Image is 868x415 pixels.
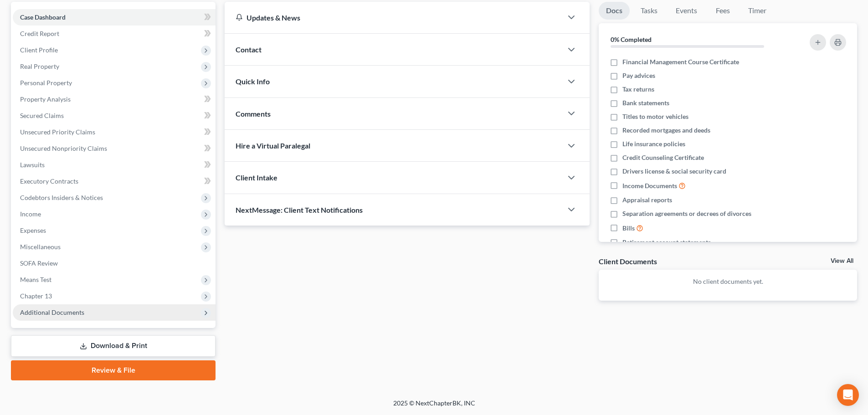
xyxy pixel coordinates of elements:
span: Credit Report [20,30,59,37]
span: Unsecured Priority Claims [20,128,95,136]
a: Tasks [633,2,665,20]
span: Client Profile [20,46,58,54]
a: SOFA Review [13,255,216,272]
a: Unsecured Nonpriority Claims [13,140,216,157]
span: Codebtors Insiders & Notices [20,194,103,201]
span: Chapter 13 [20,292,52,300]
span: Drivers license & social security card [622,167,726,176]
span: Hire a Virtual Paralegal [236,141,310,150]
span: Secured Claims [20,112,64,119]
span: Additional Documents [20,308,84,316]
span: Bank statements [622,98,669,108]
span: Miscellaneous [20,243,61,251]
span: Comments [236,109,271,118]
span: Retirement account statements [622,238,711,247]
a: Events [668,2,704,20]
span: Separation agreements or decrees of divorces [622,209,751,218]
span: Pay advices [622,71,655,80]
span: NextMessage: Client Text Notifications [236,205,363,214]
a: Case Dashboard [13,9,216,26]
span: Property Analysis [20,95,71,103]
div: Client Documents [599,256,657,266]
span: SOFA Review [20,259,58,267]
span: Lawsuits [20,161,45,169]
span: Real Property [20,62,59,70]
div: Open Intercom Messenger [837,384,859,406]
a: Fees [708,2,737,20]
span: Case Dashboard [20,13,66,21]
span: Personal Property [20,79,72,87]
a: Timer [741,2,774,20]
div: Updates & News [236,13,551,22]
span: Life insurance policies [622,139,685,149]
a: Unsecured Priority Claims [13,124,216,140]
span: Quick Info [236,77,270,86]
a: Executory Contracts [13,173,216,190]
p: No client documents yet. [606,277,850,286]
span: Means Test [20,276,51,283]
a: Docs [599,2,630,20]
span: Client Intake [236,173,277,182]
div: 2025 © NextChapterBK, INC [175,399,694,415]
a: Download & Print [11,335,216,357]
span: Contact [236,45,262,54]
span: Bills [622,224,635,233]
span: Expenses [20,226,46,234]
span: Appraisal reports [622,195,672,205]
span: Unsecured Nonpriority Claims [20,144,107,152]
a: Lawsuits [13,157,216,173]
a: Review & File [11,360,216,380]
strong: 0% Completed [611,36,652,43]
span: Tax returns [622,85,654,94]
a: View All [831,258,853,264]
span: Credit Counseling Certificate [622,153,704,162]
span: Titles to motor vehicles [622,112,688,121]
span: Income [20,210,41,218]
span: Income Documents [622,181,677,190]
span: Executory Contracts [20,177,78,185]
a: Secured Claims [13,108,216,124]
span: Recorded mortgages and deeds [622,126,710,135]
a: Credit Report [13,26,216,42]
span: Financial Management Course Certificate [622,57,739,67]
a: Property Analysis [13,91,216,108]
